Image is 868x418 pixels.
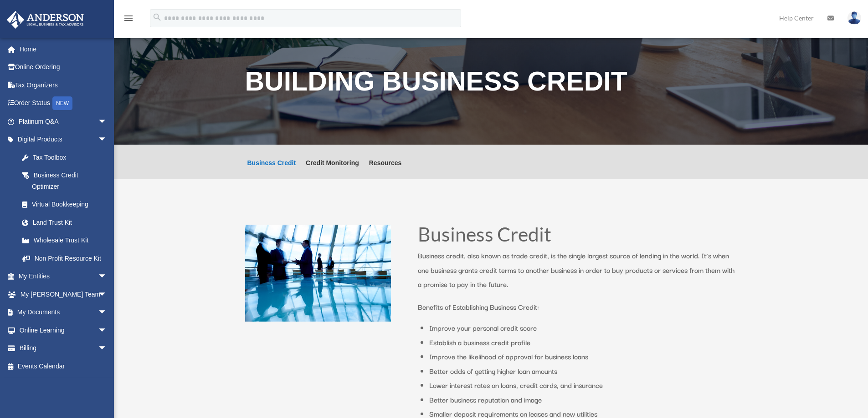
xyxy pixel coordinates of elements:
li: Improve the likelihood of approval for business loans [429,349,737,364]
li: Better odds of getting higher loan amounts [429,364,737,378]
div: Wholesale Trust Kit [32,235,109,246]
li: Better business reputation and image [429,393,737,407]
div: Non Profit Resource Kit [32,253,109,264]
a: Online Ordering [6,58,121,76]
h1: Building Business Credit [245,68,737,100]
li: Lower interest rates on loans, credit cards, and insurance [429,378,737,393]
a: Tax Toolbox [13,148,121,166]
a: My Entitiesarrow_drop_down [6,267,121,286]
div: Virtual Bookkeeping [32,199,109,210]
span: arrow_drop_down [98,112,116,131]
li: Improve your personal credit score [429,321,737,335]
span: arrow_drop_down [98,131,116,149]
span: arrow_drop_down [98,285,116,304]
div: Tax Toolbox [32,152,109,163]
a: Virtual Bookkeeping [13,196,121,214]
a: Billingarrow_drop_down [6,339,121,358]
img: User Pic [847,11,861,25]
a: Resources [369,160,402,179]
a: Order StatusNEW [6,94,121,113]
a: menu [123,16,134,24]
img: Anderson Advisors Platinum Portal [4,11,87,29]
img: business people talking in office [245,225,391,322]
p: Benefits of Establishing Business Credit: [418,300,737,314]
li: Establish a business credit profile [429,335,737,350]
div: NEW [52,96,72,110]
span: arrow_drop_down [98,303,116,322]
div: Land Trust Kit [32,217,109,228]
span: arrow_drop_down [98,321,116,340]
p: Business credit, also known as trade credit, is the single largest source of lending in the world... [418,248,737,300]
a: Credit Monitoring [306,160,359,179]
h1: Business Credit [418,225,737,249]
i: menu [123,13,134,24]
a: Events Calendar [6,357,121,375]
a: Tax Organizers [6,76,121,94]
a: Online Learningarrow_drop_down [6,321,121,339]
a: Business Credit Optimizer [13,166,116,196]
a: Land Trust Kit [13,213,121,232]
a: My Documentsarrow_drop_down [6,303,121,322]
a: Non Profit Resource Kit [13,249,121,267]
a: Home [6,40,121,58]
span: arrow_drop_down [98,339,116,358]
i: search [152,12,162,22]
span: arrow_drop_down [98,267,116,286]
a: Wholesale Trust Kit [13,232,121,250]
a: Platinum Q&Aarrow_drop_down [6,112,121,131]
div: Business Credit Optimizer [32,170,105,192]
a: My [PERSON_NAME] Teamarrow_drop_down [6,285,121,303]
a: Digital Productsarrow_drop_down [6,131,121,149]
a: Business Credit [247,160,296,179]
